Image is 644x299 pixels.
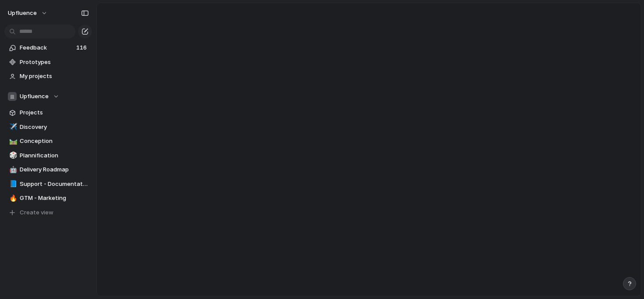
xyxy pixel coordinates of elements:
[20,108,89,117] span: Projects
[8,9,37,18] span: Upfluence
[4,206,92,219] button: Create view
[9,193,15,203] div: 🔥
[4,149,92,162] a: 🎲Plannification
[8,194,17,203] button: 🔥
[76,43,88,52] span: 116
[4,121,92,134] a: ✈️Discovery
[4,106,92,119] a: Projects
[20,151,89,160] span: Plannification
[20,58,89,67] span: Prototypes
[4,163,92,176] a: 🤖Delivery Roadmap
[4,70,92,83] a: My projects
[8,165,17,174] button: 🤖
[4,56,92,69] a: Prototypes
[20,72,89,81] span: My projects
[9,179,15,189] div: 📘
[20,137,89,146] span: Conception
[8,151,17,160] button: 🎲
[8,137,17,146] button: 🛤️
[9,122,15,132] div: ✈️
[4,90,92,103] button: Upfluence
[4,41,92,54] a: Feedback116
[8,123,17,132] button: ✈️
[9,136,15,146] div: 🛤️
[20,165,89,174] span: Delivery Roadmap
[4,6,52,20] button: Upfluence
[20,123,89,132] span: Discovery
[20,208,53,217] span: Create view
[8,180,17,189] button: 📘
[4,192,92,205] a: 🔥GTM - Marketing
[20,43,74,52] span: Feedback
[20,194,89,203] span: GTM - Marketing
[20,180,89,189] span: Support - Documentation
[9,165,15,175] div: 🤖
[20,92,49,101] span: Upfluence
[9,150,15,160] div: 🎲
[4,135,92,148] a: 🛤️Conception
[4,178,92,191] a: 📘Support - Documentation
